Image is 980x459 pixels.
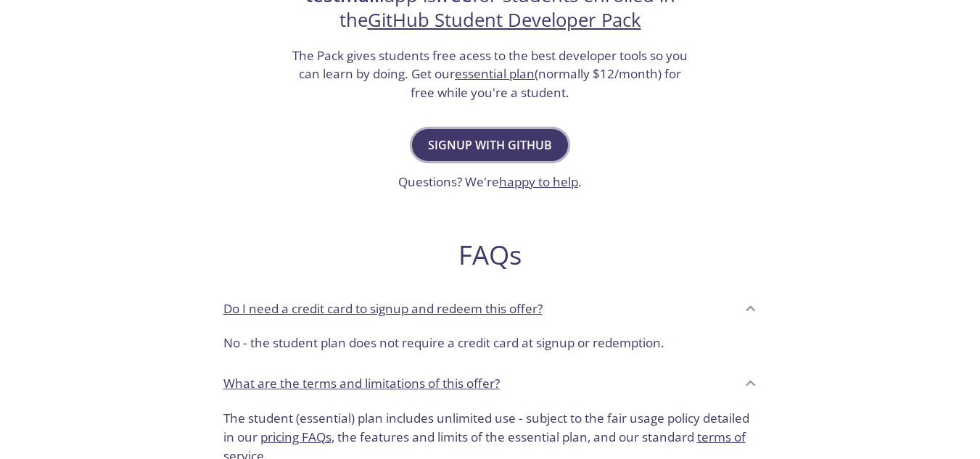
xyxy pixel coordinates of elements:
p: Do I need a credit card to signup and redeem this offer? [223,299,543,318]
span: Signup with GitHub [428,135,552,155]
div: Do I need a credit card to signup and redeem this offer? [212,289,769,328]
p: What are the terms and limitations of this offer? [223,374,500,393]
p: No - the student plan does not require a credit card at signup or redemption. [223,334,757,352]
a: essential plan [455,65,535,82]
h3: Questions? We're . [398,173,582,191]
h3: The Pack gives students free acess to the best developer tools so you can learn by doing. Get our... [291,46,690,102]
div: What are the terms and limitations of this offer? [212,364,769,403]
a: happy to help [499,173,578,190]
a: pricing FAQs [260,429,332,445]
button: Signup with GitHub [412,129,568,161]
a: GitHub Student Developer Pack [368,7,641,33]
div: Do I need a credit card to signup and redeem this offer? [212,328,769,364]
h2: FAQs [212,239,769,271]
